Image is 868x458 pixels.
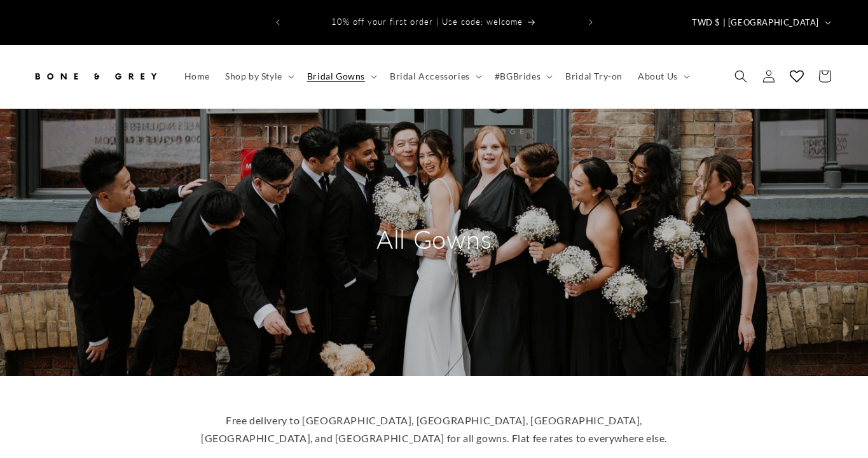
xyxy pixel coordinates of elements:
[684,10,836,34] button: TWD $ | [GEOGRAPHIC_DATA]
[630,63,695,90] summary: About Us
[727,62,755,90] summary: Search
[331,17,523,27] span: 10% off your first order | Use code: welcome
[217,63,300,90] summary: Shop by Style
[313,223,555,256] h2: All Gowns
[32,62,159,90] img: Bone and Grey Bridal
[558,63,630,90] a: Bridal Try-on
[177,63,217,90] a: Home
[382,63,487,90] summary: Bridal Accessories
[225,71,282,82] span: Shop by Style
[692,17,819,29] span: TWD $ | [GEOGRAPHIC_DATA]
[264,10,292,34] button: Previous announcement
[577,10,605,34] button: Next announcement
[487,63,558,90] summary: #BGBrides
[184,71,210,82] span: Home
[300,63,382,90] summary: Bridal Gowns
[638,71,678,82] span: About Us
[495,71,541,82] span: #BGBrides
[186,412,682,448] p: Free delivery to [GEOGRAPHIC_DATA], [GEOGRAPHIC_DATA], [GEOGRAPHIC_DATA], [GEOGRAPHIC_DATA], and ...
[565,71,623,82] span: Bridal Try-on
[307,71,365,82] span: Bridal Gowns
[27,58,164,95] a: Bone and Grey Bridal
[390,71,470,82] span: Bridal Accessories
